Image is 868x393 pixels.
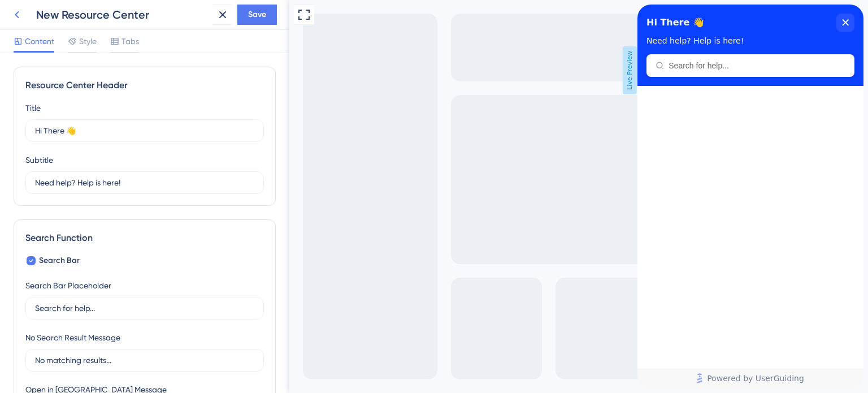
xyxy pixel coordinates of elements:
div: 3 [63,6,67,15]
span: Need help? Help is here! [9,32,106,41]
span: Style [79,34,97,48]
span: Get Started [6,3,55,16]
div: Search Bar Placeholder [25,279,111,292]
div: close resource center [199,9,217,27]
span: Powered by UserGuiding [70,367,167,381]
div: Subtitle [25,153,53,167]
input: Title [35,124,254,137]
div: Title [25,101,41,115]
span: Tabs [121,34,139,48]
input: No matching results... [35,354,254,366]
span: Live Preview [333,46,348,94]
span: Save [248,8,266,21]
div: Resource Center Header [25,79,264,92]
input: Search for help... [35,302,254,314]
div: No Search Result Message [25,331,120,344]
span: Content [25,34,54,48]
button: Save [237,5,277,25]
input: Search for help... [31,57,208,66]
span: Search Bar [39,254,80,267]
input: Description [35,176,254,189]
span: Hi There 👋 [9,10,67,27]
div: New Resource Center [36,7,208,23]
div: Search Function [25,231,264,245]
